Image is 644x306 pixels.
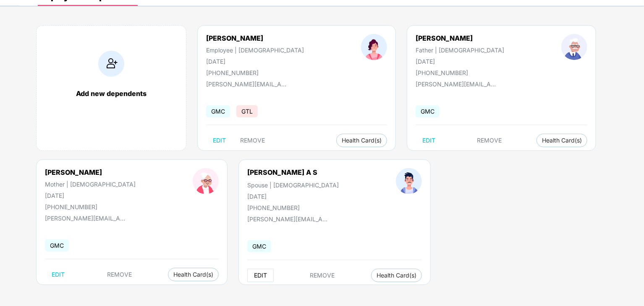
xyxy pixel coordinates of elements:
[422,137,435,144] span: EDIT
[45,268,71,281] button: EDIT
[342,138,382,143] span: Health Card(s)
[206,80,290,88] div: [PERSON_NAME][EMAIL_ADDRESS][PERSON_NAME][DOMAIN_NAME]
[416,105,440,117] span: GMC
[45,239,69,252] span: GMC
[98,51,124,77] img: addIcon
[173,272,213,277] span: Health Card(s)
[206,69,304,76] div: [PHONE_NUMBER]
[336,134,387,147] button: Health Card(s)
[168,268,219,281] button: Health Card(s)
[416,134,442,147] button: EDIT
[213,137,226,144] span: EDIT
[193,168,219,194] img: profileImage
[206,58,304,65] div: [DATE]
[377,273,416,277] span: Health Card(s)
[247,215,331,223] div: [PERSON_NAME][EMAIL_ADDRESS][PERSON_NAME][DOMAIN_NAME]
[236,105,258,117] span: GTL
[247,168,317,176] div: [PERSON_NAME] A S
[254,272,267,279] span: EDIT
[416,69,504,76] div: [PHONE_NUMBER]
[206,47,304,54] div: Employee | [DEMOGRAPHIC_DATA]
[45,203,136,210] div: [PHONE_NUMBER]
[470,134,508,147] button: REMOVE
[45,192,136,199] div: [DATE]
[206,105,230,117] span: GMC
[247,193,339,200] div: [DATE]
[304,269,342,282] button: REMOVE
[416,80,500,88] div: [PERSON_NAME][EMAIL_ADDRESS][PERSON_NAME][DOMAIN_NAME]
[396,168,422,194] img: profileImage
[233,134,272,147] button: REMOVE
[45,89,178,98] div: Add new dependents
[107,271,132,278] span: REMOVE
[247,182,339,189] div: Spouse | [DEMOGRAPHIC_DATA]
[416,47,504,54] div: Father | [DEMOGRAPHIC_DATA]
[240,137,265,144] span: REMOVE
[45,168,136,176] div: [PERSON_NAME]
[416,34,504,42] div: [PERSON_NAME]
[361,34,387,60] img: profileImage
[477,137,502,144] span: REMOVE
[416,58,504,65] div: [DATE]
[537,134,587,147] button: Health Card(s)
[206,34,304,42] div: [PERSON_NAME]
[206,134,233,147] button: EDIT
[371,269,422,282] button: Health Card(s)
[247,240,271,252] span: GMC
[561,34,587,60] img: profileImage
[101,268,139,281] button: REMOVE
[542,138,582,143] span: Health Card(s)
[247,204,339,211] div: [PHONE_NUMBER]
[52,271,65,278] span: EDIT
[45,181,136,188] div: Mother | [DEMOGRAPHIC_DATA]
[45,215,129,222] div: [PERSON_NAME][EMAIL_ADDRESS][PERSON_NAME][DOMAIN_NAME]
[310,272,335,279] span: REMOVE
[247,269,274,282] button: EDIT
